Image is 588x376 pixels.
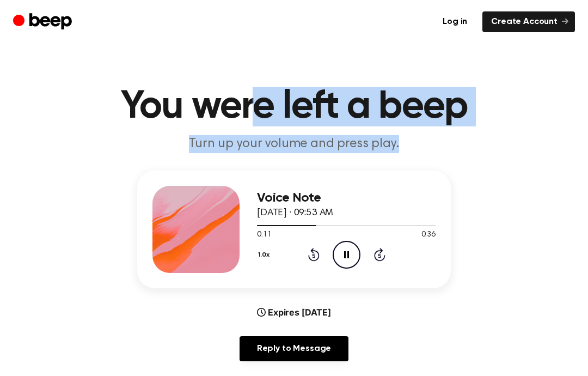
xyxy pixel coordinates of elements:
p: Turn up your volume and press play. [85,135,503,153]
h1: You were left a beep [15,87,573,126]
h3: Voice Note [257,191,436,205]
span: 0:36 [421,229,436,241]
a: Create Account [482,11,575,32]
div: Expires [DATE] [257,306,331,319]
span: [DATE] · 09:53 AM [257,208,333,218]
a: Log in [434,11,476,32]
a: Beep [13,11,75,33]
button: 1.0x [257,246,274,264]
span: 0:11 [257,229,271,241]
a: Reply to Message [240,336,348,361]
